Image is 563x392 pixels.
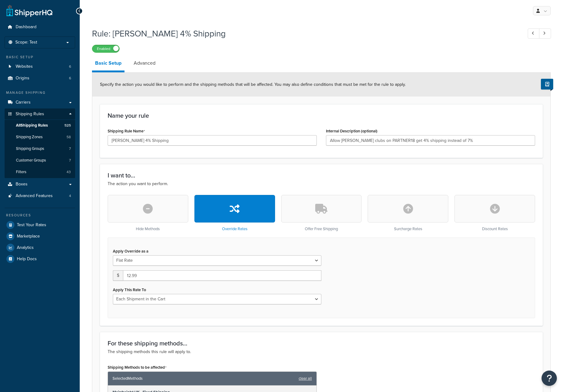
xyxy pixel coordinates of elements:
a: Previous Record [528,29,540,39]
span: Carriers [16,100,31,105]
p: The action you want to perform. [108,181,535,187]
a: Next Record [539,29,551,39]
span: $ [113,270,123,281]
span: Selected Methods [113,374,296,383]
span: Boxes [16,182,28,187]
a: Filters43 [5,166,75,178]
span: 7 [69,158,71,163]
span: Filters [16,169,26,175]
div: Surcharge Rates [368,195,448,231]
span: 4 [69,193,71,199]
a: Shipping Rules [5,108,75,120]
span: Customer Groups [16,158,46,163]
span: Help Docs [17,257,37,262]
li: Customer Groups [5,155,75,166]
a: Advanced Features4 [5,190,75,202]
span: Analytics [17,245,34,250]
label: Shipping Methods to be affected [108,365,167,370]
a: Test Your Rates [5,219,75,230]
span: Test Your Rates [17,223,46,228]
div: Offer Free Shipping [281,195,362,231]
span: Scope: Test [15,40,37,45]
li: Advanced Features [5,190,75,202]
a: Analytics [5,242,75,253]
div: Resources [5,213,75,218]
span: 525 [64,123,71,128]
label: Shipping Rule Name [108,129,145,134]
a: Help Docs [5,253,75,265]
li: Shipping Groups [5,143,75,154]
span: 6 [69,76,71,81]
a: Dashboard [5,21,75,33]
div: Override Rates [194,195,275,231]
label: Apply Override as a [113,249,148,253]
span: 43 [67,169,71,175]
a: AllShipping Rules525 [5,120,75,131]
a: Shipping Groups7 [5,143,75,154]
h1: Rule: [PERSON_NAME] 4% Shipping [92,28,516,40]
a: Boxes [5,179,75,190]
span: Shipping Rules [16,112,44,117]
a: Advanced [131,56,159,70]
button: Show Help Docs [541,79,553,89]
label: Enabled [92,45,119,52]
h3: For these shipping methods... [108,340,535,347]
a: Websites6 [5,61,75,72]
span: Shipping Groups [16,146,44,151]
a: Origins6 [5,73,75,84]
label: Apply This Rate To [113,287,146,292]
span: 7 [69,146,71,151]
div: Hide Methods [108,195,188,231]
a: clear all [299,374,312,383]
li: Filters [5,166,75,178]
li: Shipping Zones [5,131,75,143]
label: Internal Description (optional) [326,129,377,133]
div: Manage Shipping [5,90,75,95]
div: Discount Rates [454,195,535,231]
li: Shipping Rules [5,108,75,178]
a: Carriers [5,97,75,108]
span: Specify the action you would like to perform and the shipping methods that will be affected. You ... [100,81,406,88]
span: 58 [67,135,71,140]
a: Basic Setup [92,56,124,72]
li: Websites [5,61,75,72]
a: Shipping Zones58 [5,131,75,143]
h3: Name your rule [108,112,535,119]
div: Basic Setup [5,55,75,60]
button: Open Resource Center [542,371,557,386]
span: 6 [69,64,71,69]
a: Customer Groups7 [5,155,75,166]
span: All Shipping Rules [16,123,48,128]
span: Marketplace [17,234,40,239]
li: Origins [5,73,75,84]
h3: I want to... [108,172,535,179]
span: Shipping Zones [16,135,43,140]
a: Marketplace [5,231,75,242]
span: Origins [16,76,29,81]
span: Dashboard [16,25,36,30]
p: The shipping methods this rule will apply to. [108,348,535,355]
span: Advanced Features [16,193,53,199]
span: Websites [16,64,33,69]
